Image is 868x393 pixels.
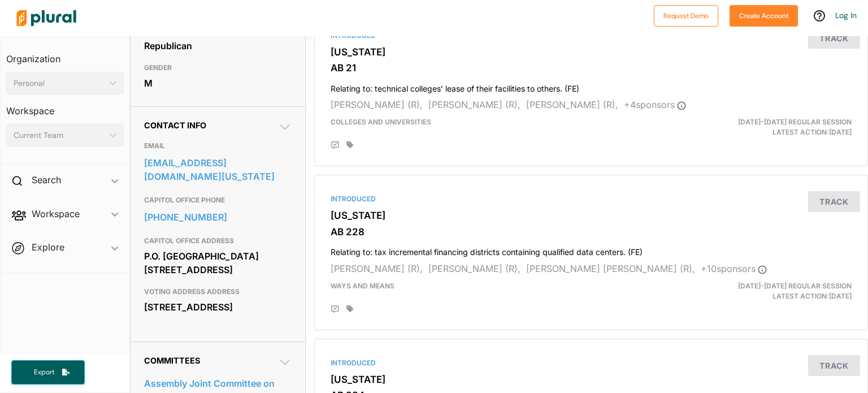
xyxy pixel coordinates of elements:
button: Track [808,28,860,49]
div: Personal [14,77,105,89]
div: Add Position Statement [331,305,340,314]
button: Track [808,355,860,376]
span: Colleges and Universities [331,118,431,126]
div: Latest Action: [DATE] [681,281,860,301]
span: Contact Info [144,120,206,130]
div: M [144,75,292,92]
h4: Relating to: technical colleges’ lease of their facilities to others. (FE) [331,79,852,94]
div: Introduced [331,358,852,368]
h3: EMAIL [144,139,292,153]
span: [DATE]-[DATE] Regular Session [738,118,852,126]
h3: CAPITOL OFFICE PHONE [144,193,292,207]
h4: Relating to: tax incremental financing districts containing qualified data centers. (FE) [331,242,852,257]
div: Add tags [346,141,353,149]
span: [DATE]-[DATE] Regular Session [738,282,852,290]
h2: Search [32,174,61,186]
h3: CAPITOL OFFICE ADDRESS [144,234,292,248]
h3: [US_STATE] [331,374,852,385]
span: Export [26,368,62,377]
a: [EMAIL_ADDRESS][DOMAIN_NAME][US_STATE] [144,154,292,185]
div: P.O. [GEOGRAPHIC_DATA][STREET_ADDRESS] [144,248,292,278]
span: [PERSON_NAME] (R), [331,263,423,274]
h3: [US_STATE] [331,46,852,58]
span: Committees [144,356,200,365]
a: Log In [835,10,857,20]
div: Republican [144,37,292,54]
span: + 10 sponsor s [701,263,767,274]
span: [PERSON_NAME] (R), [526,99,618,110]
div: Latest Action: [DATE] [681,117,860,137]
span: [PERSON_NAME] (R), [428,99,520,110]
span: [PERSON_NAME] (R), [331,99,423,110]
a: Request Demo [654,9,718,21]
h3: GENDER [144,61,292,75]
span: Ways and Means [331,282,394,290]
h3: Workspace [6,94,124,119]
div: Add tags [346,305,353,313]
h3: Organization [6,42,124,67]
h3: [US_STATE] [331,210,852,221]
a: [PHONE_NUMBER] [144,209,292,226]
button: Track [808,191,860,212]
button: Create Account [730,5,798,27]
button: Export [11,360,85,385]
div: [STREET_ADDRESS] [144,299,292,316]
h3: VOTING ADDRESS ADDRESS [144,285,292,299]
span: [PERSON_NAME] (R), [428,263,520,274]
div: Introduced [331,194,852,204]
a: Create Account [730,9,798,21]
span: + 4 sponsor s [624,99,686,110]
button: Request Demo [654,5,718,27]
h3: AB 228 [331,226,852,237]
h3: AB 21 [331,62,852,74]
div: Add Position Statement [331,141,340,150]
div: Current Team [14,129,105,141]
span: [PERSON_NAME] [PERSON_NAME] (R), [526,263,695,274]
